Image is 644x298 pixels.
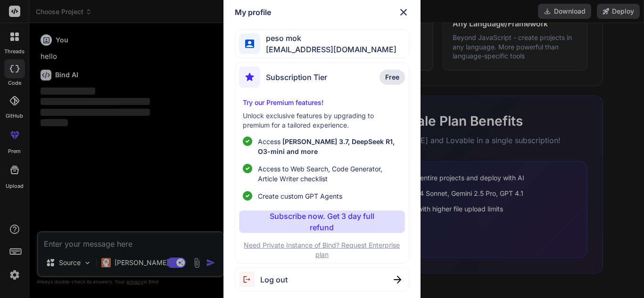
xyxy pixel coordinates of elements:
[243,98,401,107] p: Try our Premium features!
[394,276,401,283] img: close
[243,164,252,173] img: checklist
[243,137,252,146] img: checklist
[243,111,401,130] p: Unlock exclusive features by upgrading to premium for a tailored experience.
[239,66,260,88] img: subscription
[260,32,396,44] span: peso mok
[239,272,260,287] img: logout
[260,44,396,55] span: [EMAIL_ADDRESS][DOMAIN_NAME]
[235,7,271,18] h1: My profile
[258,164,401,184] span: Access to Web Search, Code Generator, Article Writer checklist
[243,191,252,201] img: checklist
[258,191,342,201] span: Create custom GPT Agents
[398,7,409,18] img: close
[385,72,399,82] span: Free
[266,72,327,83] span: Subscription Tier
[245,40,254,48] img: profile
[239,210,405,233] button: Subscribe now. Get 3 day full refund
[258,137,401,156] p: Access
[239,241,405,259] p: Need Private Instance of Bind? Request Enterprise plan
[258,137,395,155] span: [PERSON_NAME] 3.7, DeepSeek R1, O3-mini and more
[257,210,386,233] p: Subscribe now. Get 3 day full refund
[260,274,288,285] span: Log out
